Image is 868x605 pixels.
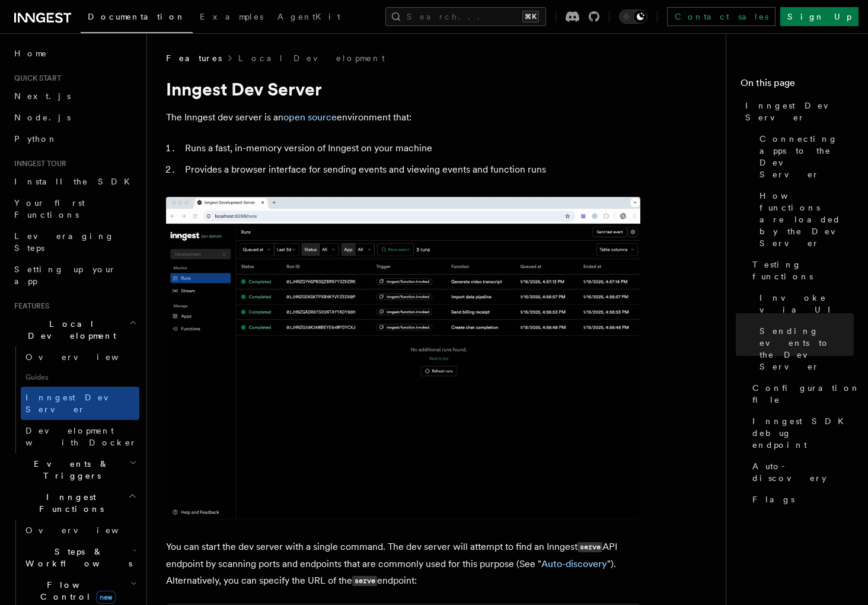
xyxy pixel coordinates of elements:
[9,85,139,107] a: Next.js
[181,161,640,178] li: Provides a browser interface for sending events and viewing events and function runs
[14,134,58,144] span: Python
[748,489,854,510] a: Flags
[21,541,139,574] button: Steps & Workflows
[81,4,193,33] a: Documentation
[14,91,71,101] span: Next.js
[755,287,854,320] a: Invoke via UI
[745,100,854,123] span: Inngest Dev Server
[748,410,854,456] a: Inngest SDK debug endpoint
[9,259,139,292] a: Setting up your app
[741,95,854,128] a: Inngest Dev Server
[522,11,539,23] kbd: ⌘K
[25,393,127,414] span: Inngest Dev Server
[780,7,859,26] a: Sign Up
[759,133,854,180] span: Connecting apps to the Dev Server
[577,542,602,552] code: serve
[14,198,85,219] span: Your first Functions
[9,192,139,225] a: Your first Functions
[9,43,139,64] a: Home
[755,185,854,254] a: How functions are loaded by the Dev Server
[238,52,385,64] a: Local Development
[166,109,640,126] p: The Inngest dev server is an environment that:
[166,197,640,520] img: Dev Server Demo
[96,591,116,604] span: new
[752,415,854,451] span: Inngest SDK debug endpoint
[9,159,66,168] span: Inngest tour
[748,377,854,410] a: Configuration file
[200,12,263,21] span: Examples
[9,318,129,342] span: Local Development
[21,420,139,453] a: Development with Docker
[748,254,854,287] a: Testing functions
[270,4,347,32] a: AgentKit
[181,140,640,157] li: Runs a fast, in-memory version of Inngest on your machine
[14,231,114,253] span: Leveraging Steps
[752,460,854,484] span: Auto-discovery
[9,74,61,83] span: Quick start
[9,128,139,149] a: Python
[759,190,854,249] span: How functions are loaded by the Dev Server
[14,265,116,286] span: Setting up your app
[283,112,337,123] a: open source
[9,171,139,192] a: Install the SDK
[752,259,854,282] span: Testing functions
[748,456,854,489] a: Auto-discovery
[741,76,854,95] h4: On this page
[25,526,148,535] span: Overview
[193,4,270,32] a: Examples
[352,576,377,586] code: serve
[759,292,854,316] span: Invoke via UI
[755,320,854,377] a: Sending events to the Dev Server
[277,12,340,21] span: AgentKit
[14,113,71,122] span: Node.js
[166,78,640,100] h1: Inngest Dev Server
[667,7,776,26] a: Contact sales
[9,346,139,453] div: Local Development
[9,453,139,486] button: Events & Triggers
[21,387,139,420] a: Inngest Dev Server
[385,7,546,26] button: Search...⌘K
[9,225,139,259] a: Leveraging Steps
[25,426,137,447] span: Development with Docker
[21,546,132,569] span: Steps & Workflows
[25,352,148,362] span: Overview
[9,486,139,520] button: Inngest Functions
[752,382,860,406] span: Configuration file
[14,177,137,186] span: Install the SDK
[752,493,794,505] span: Flags
[9,491,128,515] span: Inngest Functions
[166,539,640,590] p: You can start the dev server with a single command. The dev server will attempt to find an Innges...
[21,368,139,387] span: Guides
[21,579,130,603] span: Flow Control
[9,313,139,346] button: Local Development
[9,458,129,482] span: Events & Triggers
[755,128,854,185] a: Connecting apps to the Dev Server
[9,107,139,128] a: Node.js
[21,520,139,541] a: Overview
[541,558,607,569] a: Auto-discovery
[9,301,49,311] span: Features
[14,47,47,59] span: Home
[619,9,647,24] button: Toggle dark mode
[21,346,139,368] a: Overview
[88,12,186,21] span: Documentation
[759,325,854,372] span: Sending events to the Dev Server
[166,52,222,64] span: Features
